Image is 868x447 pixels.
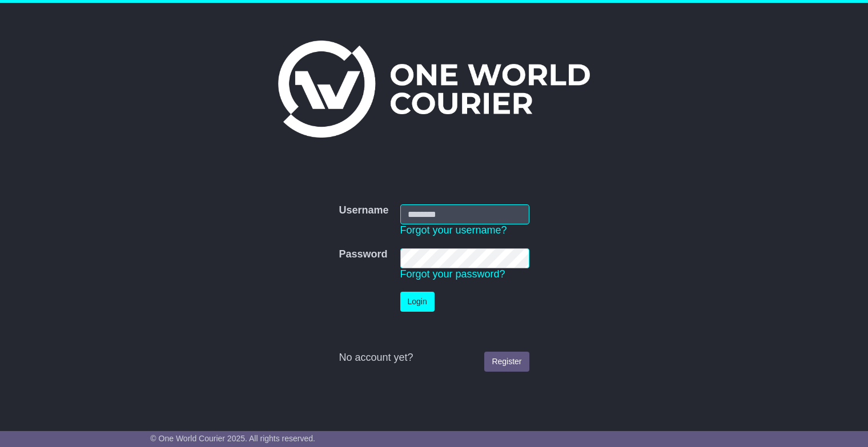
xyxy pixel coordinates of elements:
[339,204,388,217] label: Username
[339,248,387,261] label: Password
[150,434,315,443] span: © One World Courier 2025. All rights reserved.
[484,352,529,372] a: Register
[339,352,529,364] div: No account yet?
[400,292,435,312] button: Login
[400,268,505,280] a: Forgot your password?
[400,224,507,236] a: Forgot your username?
[278,41,590,138] img: One World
